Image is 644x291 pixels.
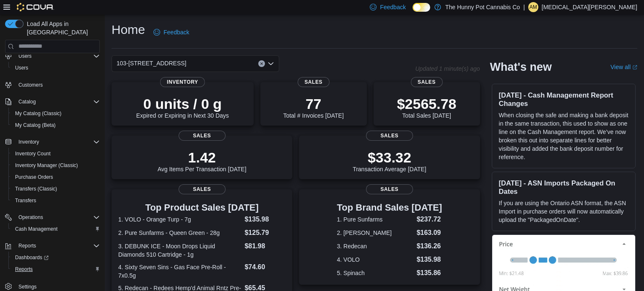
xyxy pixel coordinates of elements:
[337,229,413,237] dt: 2. [PERSON_NAME]
[244,241,286,251] dd: $81.98
[15,226,57,232] span: Cash Management
[2,240,103,252] button: Reports
[8,223,103,235] button: Cash Management
[158,149,247,166] p: 1.42
[15,97,39,107] button: Catalog
[528,2,538,12] div: Alexia Mainiero
[118,242,241,259] dt: 3. DEBUNK ICE - Moon Drops Liquid Diamonds 510 Cartridge - 1g
[366,131,413,141] span: Sales
[337,255,413,264] dt: 4. VOLO
[18,283,36,290] span: Settings
[12,196,39,206] a: Transfers
[610,64,637,70] a: View allExternal link
[12,224,100,234] span: Cash Management
[12,149,54,159] a: Inventory Count
[15,185,57,192] span: Transfers (Classic)
[15,241,39,251] button: Reports
[8,171,103,183] button: Purchase Orders
[337,203,442,213] h3: Top Brand Sales [DATE]
[150,24,192,41] a: Feedback
[490,60,552,74] h2: What's new
[499,91,628,108] h3: [DATE] - Cash Management Report Changes
[12,184,100,194] span: Transfers (Classic)
[15,51,35,61] button: Users
[542,2,637,12] p: [MEDICAL_DATA][PERSON_NAME]
[8,183,103,195] button: Transfers (Classic)
[15,197,36,204] span: Transfers
[18,98,36,105] span: Catalog
[8,108,103,119] button: My Catalog (Classic)
[2,211,103,223] button: Operations
[12,172,100,182] span: Purchase Orders
[417,268,442,278] dd: $135.86
[523,2,525,12] p: |
[23,20,100,36] span: Load All Apps in [GEOGRAPHIC_DATA]
[499,111,628,161] p: When closing the safe and making a bank deposit in the same transaction, this used to show as one...
[160,77,205,87] span: Inventory
[12,63,100,73] span: Users
[12,160,81,170] a: Inventory Manager (Classic)
[15,162,78,169] span: Inventory Manager (Classic)
[15,110,62,117] span: My Catalog (Classic)
[2,96,103,108] button: Catalog
[417,228,442,238] dd: $163.09
[15,51,100,61] span: Users
[15,64,28,71] span: Users
[15,254,49,261] span: Dashboards
[12,264,36,274] a: Reports
[15,266,33,273] span: Reports
[118,229,241,237] dt: 2. Pure Sunfarms - Queen Green - 28g
[18,214,43,221] span: Operations
[12,196,100,206] span: Transfers
[417,214,442,224] dd: $237.72
[283,95,343,119] div: Total # Invoices [DATE]
[15,212,47,222] button: Operations
[8,263,103,275] button: Reports
[15,241,100,251] span: Reports
[12,149,100,159] span: Inventory Count
[118,203,286,213] h3: Top Product Sales [DATE]
[15,122,56,129] span: My Catalog (Beta)
[2,79,103,91] button: Customers
[12,120,100,130] span: My Catalog (Beta)
[15,97,100,107] span: Catalog
[18,53,31,59] span: Users
[12,184,60,194] a: Transfers (Classic)
[499,199,628,224] p: If you are using the Ontario ASN format, the ASN Import in purchase orders will now automatically...
[298,77,330,87] span: Sales
[353,149,426,173] div: Transaction Average [DATE]
[8,62,103,74] button: Users
[158,149,247,173] div: Avg Items Per Transaction [DATE]
[380,3,405,11] span: Feedback
[179,184,226,194] span: Sales
[337,242,413,250] dt: 3. Redecan
[179,131,226,141] span: Sales
[112,21,145,38] h1: Home
[15,80,100,90] span: Customers
[12,63,31,73] a: Users
[632,65,637,70] svg: External link
[15,137,100,147] span: Inventory
[410,77,442,87] span: Sales
[15,212,100,222] span: Operations
[12,108,100,118] span: My Catalog (Classic)
[8,252,103,263] a: Dashboards
[397,95,457,119] div: Total Sales [DATE]
[8,148,103,160] button: Inventory Count
[445,2,520,12] p: The Hunny Pot Cannabis Co
[244,228,286,238] dd: $125.79
[12,264,100,274] span: Reports
[499,179,628,196] h3: [DATE] - ASN Imports Packaged On Dates
[415,65,480,72] p: Updated 1 minute(s) ago
[12,224,61,234] a: Cash Management
[17,3,54,11] img: Cova
[353,149,426,166] p: $33.32
[244,262,286,272] dd: $74.60
[12,252,52,263] a: Dashboards
[12,120,59,130] a: My Catalog (Beta)
[18,82,43,88] span: Customers
[244,214,286,224] dd: $135.98
[417,255,442,265] dd: $135.98
[118,215,241,224] dt: 1. VOLO - Orange Turp - 7g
